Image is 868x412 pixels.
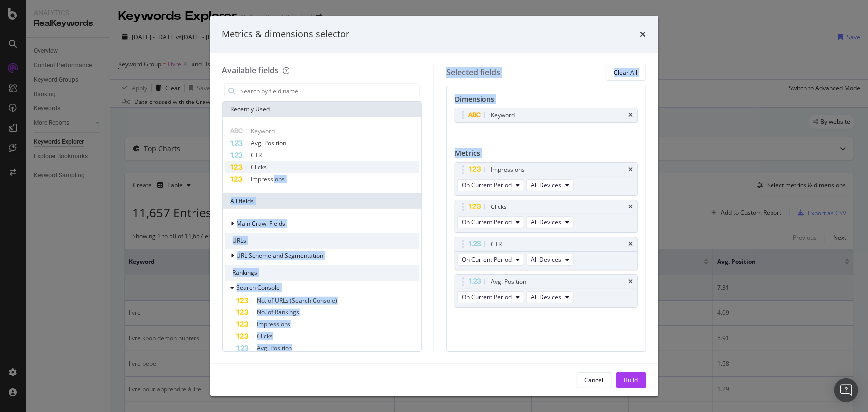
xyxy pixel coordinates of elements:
div: times [629,167,633,173]
span: Search Console [237,283,280,292]
span: On Current Period [462,218,512,226]
div: times [629,241,633,247]
div: Keyword [491,110,515,120]
div: URLs [225,233,420,249]
span: Impressions [251,175,285,183]
button: Build [616,372,646,388]
span: Clicks [251,163,267,171]
div: Rankings [225,265,420,281]
div: CTR [491,239,502,249]
span: URL Scheme and Segmentation [237,251,324,260]
div: ClickstimesOn Current PeriodAll Devices [455,200,638,233]
span: Main Crawl Fields [237,219,286,228]
span: On Current Period [462,293,512,301]
button: Cancel [577,372,612,388]
div: Metrics & dimensions selector [222,28,350,41]
button: On Current Period [457,254,524,266]
div: Dimensions [455,94,638,108]
div: ImpressionstimesOn Current PeriodAll Devices [455,162,638,196]
span: On Current Period [462,181,512,189]
button: All Devices [526,254,574,266]
div: Clear All [614,68,638,77]
div: times [629,112,633,118]
span: Clicks [257,332,273,340]
button: All Devices [526,216,574,228]
span: Avg. Position [257,344,292,352]
div: times [640,28,646,41]
div: Recently Used [223,102,422,117]
div: Clicks [491,202,507,212]
span: All Devices [531,255,561,264]
span: All Devices [531,218,561,226]
div: Build [624,376,638,384]
div: CTRtimesOn Current PeriodAll Devices [455,237,638,270]
div: Cancel [585,376,604,384]
span: No. of URLs (Search Console) [257,296,338,305]
span: Keyword [251,127,275,135]
input: Search by field name [240,84,420,99]
div: Metrics [455,148,638,162]
div: Selected fields [446,67,500,78]
button: All Devices [526,179,574,191]
span: Avg. Position [251,139,287,147]
div: modal [210,16,658,396]
div: All fields [223,193,422,209]
div: Available fields [222,65,279,76]
div: Impressions [491,165,525,175]
span: No. of Rankings [257,308,300,316]
div: Avg. PositiontimesOn Current PeriodAll Devices [455,274,638,308]
button: Clear All [606,65,646,81]
span: CTR [251,151,262,159]
div: Open Intercom Messenger [834,378,858,402]
span: All Devices [531,181,561,189]
span: On Current Period [462,255,512,264]
div: Avg. Position [491,277,526,287]
button: All Devices [526,291,574,303]
button: On Current Period [457,291,524,303]
div: times [629,204,633,210]
span: All Devices [531,293,561,301]
button: On Current Period [457,216,524,228]
span: Impressions [257,320,291,328]
button: On Current Period [457,179,524,191]
div: times [629,279,633,285]
div: Keywordtimes [455,108,638,123]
